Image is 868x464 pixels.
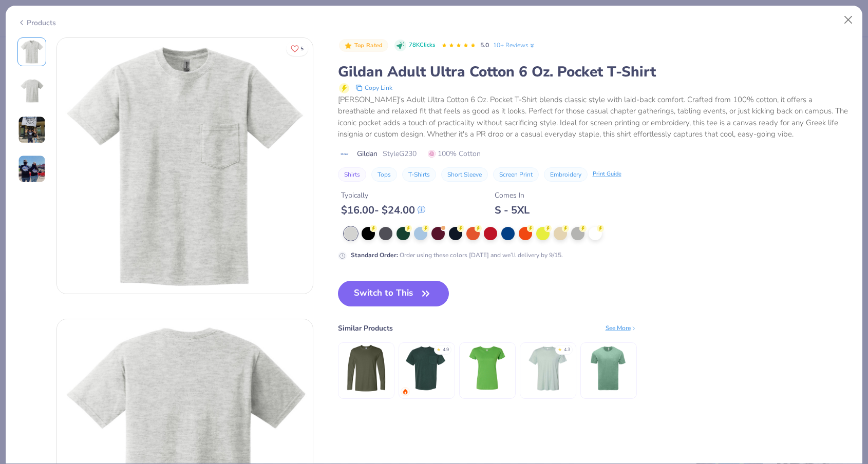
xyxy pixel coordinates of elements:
div: Gildan Adult Ultra Cotton 6 Oz. Pocket T-Shirt [338,62,851,82]
div: Similar Products [338,323,393,334]
div: 5.0 Stars [441,37,476,54]
span: Top Rated [354,43,383,48]
div: ★ [437,346,441,351]
button: copy to clipboard [352,82,395,94]
strong: Standard Order : [351,251,398,259]
button: Shirts [338,167,366,182]
button: Like [286,41,308,56]
div: S - 5XL [495,204,530,217]
span: 78K Clicks [409,41,435,50]
div: ★ [558,346,562,351]
img: LAT Ladies' Fine Jersey T-Shirt [463,344,512,393]
img: User generated content [18,116,46,144]
img: Front [20,40,44,64]
button: Close [839,10,858,30]
img: Comfort Colors Adult Heavyweight RS Pocket T-Shirt [402,344,451,393]
span: 5.0 [480,41,489,49]
div: $ 16.00 - $ 24.00 [341,204,425,217]
div: Order using these colors [DATE] and we’ll delivery by 9/15. [351,250,563,260]
div: [PERSON_NAME]'s Adult Ultra Cotton 6 Oz. Pocket T-Shirt blends classic style with laid-back comfo... [338,94,851,140]
span: 5 [300,46,304,51]
div: Typically [341,190,425,201]
button: Badge Button [339,39,388,52]
a: 10+ Reviews [493,41,536,50]
span: 100% Cotton [428,148,481,159]
button: Switch to This [338,281,449,306]
button: Tops [371,167,397,182]
img: trending.gif [402,389,408,395]
div: 4.9 [443,346,449,354]
span: Style G230 [383,148,417,159]
img: Back [20,79,44,103]
div: Products [17,17,56,28]
div: 4.3 [564,346,570,354]
div: Comes In [495,190,530,201]
img: Bella + Canvas Unisex Triblend T-Shirt [523,344,572,393]
img: Top Rated sort [344,42,352,50]
button: Short Sleeve [441,167,488,182]
button: T-Shirts [402,167,436,182]
div: See More [606,323,637,333]
img: Front [57,38,313,294]
button: Screen Print [493,167,539,182]
div: Print Guide [593,170,621,179]
img: brand logo [338,150,352,158]
button: Embroidery [544,167,588,182]
img: Threadfast Apparel Unisex Triblend Short-Sleeve T-Shirt [584,344,633,393]
span: Gildan [357,148,378,159]
img: User generated content [18,155,46,183]
img: Gildan Adult Softstyle® 4.5 Oz. Long-Sleeve T-Shirt [342,344,390,393]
